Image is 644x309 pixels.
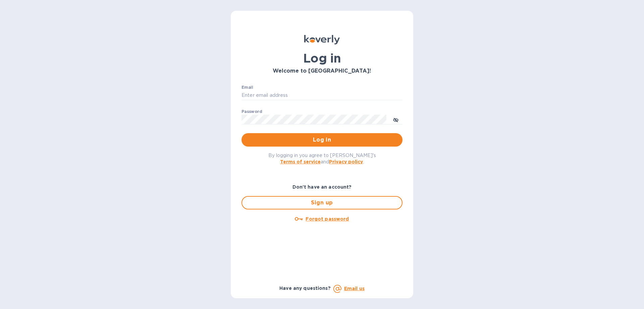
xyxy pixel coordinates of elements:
[241,133,402,147] button: Log in
[292,184,352,190] b: Don't have an account?
[304,35,340,44] img: Koverly
[241,85,253,89] label: Email
[241,110,262,114] label: Password
[268,153,376,164] span: By logging in you agree to [PERSON_NAME]'s and .
[247,136,397,144] span: Log in
[344,286,365,291] a: Email us
[248,199,396,207] span: Sign up
[241,68,402,74] h3: Welcome to [GEOGRAPHIC_DATA]!
[306,216,349,222] u: Forgot password
[329,159,363,164] a: Privacy policy
[241,90,402,101] input: Enter email address
[279,285,331,291] b: Have any questions?
[241,196,402,209] button: Sign up
[389,113,402,126] button: toggle password visibility
[241,51,402,65] h1: Log in
[280,159,321,164] a: Terms of service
